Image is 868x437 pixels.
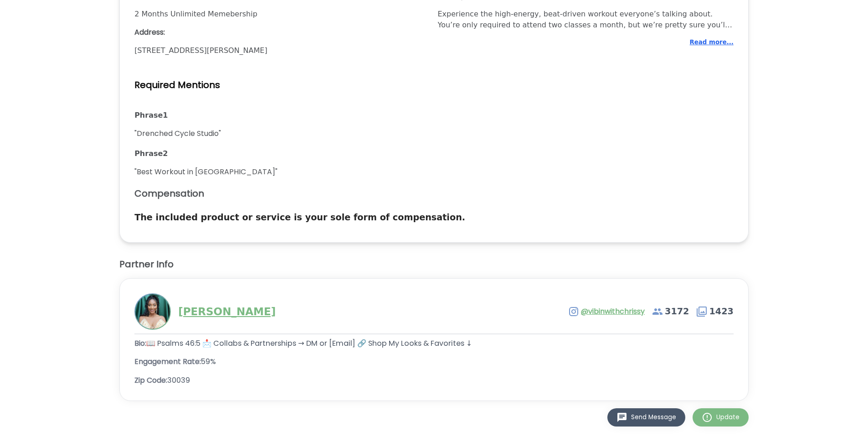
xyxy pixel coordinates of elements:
button: Read more... [690,38,734,47]
img: Profile [135,294,170,329]
p: 2 Months Unlimited Memebership [134,9,430,20]
button: Update [693,408,749,427]
div: Zip Code: [134,375,734,386]
div: " Drenched Cycle Studio " [134,128,734,139]
button: Send Message [607,408,685,427]
a: @vibinwithchrissy [581,306,645,317]
p: Experience the high-energy, beat-driven workout everyone’s talking about. You’re only required to... [438,9,734,31]
span: 1423 [696,305,733,318]
div: " Best Workout in [GEOGRAPHIC_DATA] " [134,166,734,177]
div: Phrase 1 [134,110,734,121]
h3: Address: [134,27,426,38]
p: 30039 [167,375,190,385]
a: [PERSON_NAME] [178,304,276,319]
h2: Compensation [134,187,734,200]
h2: Partner Info [119,257,749,271]
div: Send Message [616,412,676,423]
div: Engagement Rate: [134,356,734,367]
div: Phrase 2 [134,148,734,159]
div: Update [702,412,740,423]
span: [STREET_ADDRESS][PERSON_NAME] [134,45,430,56]
p: The included product or service is your sole form of compensation. [134,211,734,224]
p: 59 % [201,356,216,367]
p: 📖 Psalms 46:5 📩 Collabs & Partnerships → DM or [Email] 🔗 Shop My Looks & Favorites ↓ [146,338,472,349]
h2: Required Mentions [134,78,734,92]
div: Bio: [134,338,734,349]
span: 3172 [652,305,689,318]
